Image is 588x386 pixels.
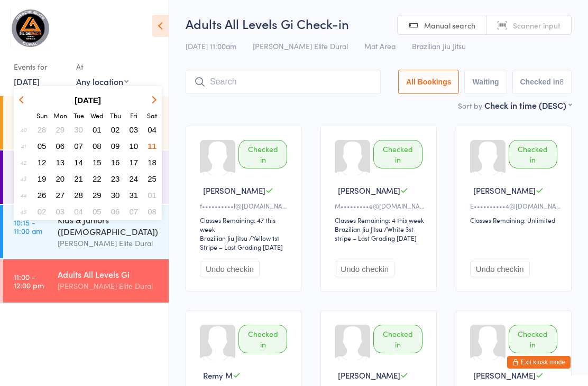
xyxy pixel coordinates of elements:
[144,188,160,202] button: 01
[111,191,120,200] span: 30
[38,142,47,150] span: 05
[373,140,422,168] div: Checked in
[144,204,160,219] button: 08
[89,123,105,137] button: 01
[20,191,26,199] em: 44
[238,325,287,353] div: Checked in
[93,191,102,200] span: 29
[412,41,466,51] span: Brazilian Jiu Jitsu
[38,158,47,167] span: 12
[126,188,142,202] button: 31
[14,218,42,235] time: 10:15 - 11:00 am
[89,155,105,170] button: 15
[111,125,120,134] span: 02
[56,125,65,134] span: 29
[34,155,50,170] button: 12
[93,158,102,167] span: 15
[70,139,87,153] button: 07
[470,261,530,277] button: Undo checkin
[111,158,120,167] span: 16
[147,111,157,120] small: Saturday
[58,280,160,292] div: [PERSON_NAME] Elite Dural
[111,174,120,183] span: 23
[3,96,169,149] a: 8:55 -9:30 amLittle Kids/Beginners ([DEMOGRAPHIC_DATA])[PERSON_NAME] Elite Dural
[148,174,157,183] span: 25
[126,123,142,137] button: 03
[148,158,157,167] span: 18
[107,188,124,202] button: 30
[11,8,50,48] img: Gracie Elite Jiu Jitsu Dural
[73,111,84,120] small: Tuesday
[373,325,422,353] div: Checked in
[3,150,169,204] a: 9:30 -10:10 amLittle Kids/Beginners ([DEMOGRAPHIC_DATA])[PERSON_NAME] Elite Dural
[364,41,396,51] span: Mat Area
[3,259,169,303] a: 11:00 -12:00 pmAdults All Levels Gi[PERSON_NAME] Elite Dural
[74,142,83,150] span: 07
[111,207,120,216] span: 06
[107,204,124,219] button: 06
[512,70,572,94] button: Checked in8
[130,174,139,183] span: 24
[126,204,142,219] button: 07
[70,123,87,137] button: 30
[509,325,557,353] div: Checked in
[126,155,142,170] button: 17
[200,215,290,233] div: Classes Remaining: 47 this week
[52,139,69,153] button: 06
[70,172,87,186] button: 21
[89,139,105,153] button: 08
[93,174,102,183] span: 22
[20,174,26,183] em: 43
[52,204,69,219] button: 03
[3,205,169,258] a: 10:15 -11:00 amKids & Juniors ([DEMOGRAPHIC_DATA])[PERSON_NAME] Elite Dural
[424,20,475,31] span: Manual search
[52,123,69,137] button: 29
[74,207,83,216] span: 04
[74,174,83,183] span: 21
[58,268,160,280] div: Adults All Levels Gi
[144,123,160,137] button: 04
[74,191,83,200] span: 28
[144,172,160,186] button: 25
[74,125,83,134] span: 30
[470,215,561,224] div: Classes Remaining: Unlimited
[148,191,157,200] span: 01
[200,201,290,210] div: f••••••••••l@[DOMAIN_NAME]
[93,207,102,216] span: 05
[203,185,265,196] span: [PERSON_NAME]
[70,188,87,202] button: 28
[338,370,400,381] span: [PERSON_NAME]
[38,191,47,200] span: 26
[473,370,536,381] span: [PERSON_NAME]
[186,15,572,32] h2: Adults All Levels Gi Check-in
[130,207,139,216] span: 07
[76,58,128,76] div: At
[335,261,394,277] button: Undo checkin
[464,70,507,94] button: Waiting
[398,70,460,94] button: All Bookings
[89,172,105,186] button: 22
[21,142,26,150] em: 41
[335,224,382,233] div: Brazilian Jiu Jitsu
[107,155,124,170] button: 16
[56,191,65,200] span: 27
[200,261,260,277] button: Undo checkin
[203,370,233,381] span: Remy M
[89,204,105,219] button: 05
[34,172,50,186] button: 19
[70,155,87,170] button: 14
[34,204,50,219] button: 02
[20,125,26,134] em: 40
[253,41,348,51] span: [PERSON_NAME] Elite Dural
[56,207,65,216] span: 03
[110,111,121,120] small: Thursday
[130,142,139,150] span: 10
[34,139,50,153] button: 05
[36,111,48,120] small: Sunday
[76,76,128,87] div: Any location
[93,125,102,134] span: 01
[130,111,137,120] small: Friday
[53,111,67,120] small: Monday
[513,20,561,31] span: Scanner input
[507,356,571,369] button: Exit kiosk mode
